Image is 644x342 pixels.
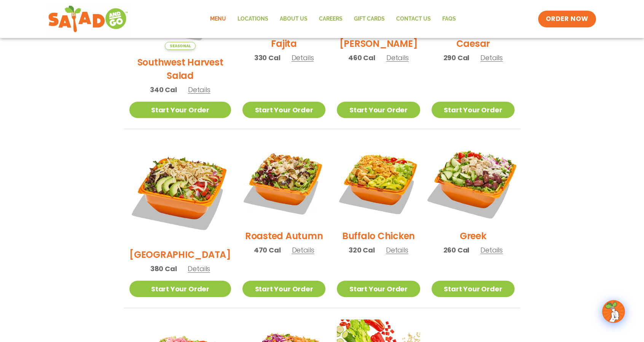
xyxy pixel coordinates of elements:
[340,37,418,50] h2: [PERSON_NAME]
[254,245,281,255] span: 470 Cal
[274,10,313,28] a: About Us
[391,10,437,28] a: Contact Us
[204,10,232,28] a: Menu
[271,37,297,50] h2: Fajita
[292,53,314,62] span: Details
[129,56,231,82] h2: Southwest Harvest Salad
[254,53,281,63] span: 330 Cal
[242,141,325,224] img: Product photo for Roasted Autumn Salad
[48,4,128,34] img: new-SAG-logo-768×292
[386,245,408,255] span: Details
[432,102,515,118] a: Start Your Order
[204,10,462,28] nav: Menu
[443,53,470,63] span: 290 Cal
[337,141,420,224] img: Product photo for Buffalo Chicken Salad
[480,245,503,255] span: Details
[129,281,231,297] a: Start Your Order
[603,301,624,322] img: wpChatIcon
[129,102,231,118] a: Start Your Order
[538,11,596,27] a: ORDER NOW
[348,53,375,63] span: 460 Cal
[349,245,375,255] span: 320 Cal
[348,10,391,28] a: GIFT CARDS
[242,102,325,118] a: Start Your Order
[437,10,462,28] a: FAQs
[188,85,210,94] span: Details
[188,264,210,273] span: Details
[292,245,314,255] span: Details
[232,10,274,28] a: Locations
[460,229,486,243] h2: Greek
[242,281,325,297] a: Start Your Order
[150,85,177,95] span: 340 Cal
[129,141,231,242] img: Product photo for BBQ Ranch Salad
[424,133,522,231] img: Product photo for Greek Salad
[386,53,409,62] span: Details
[337,102,420,118] a: Start Your Order
[342,229,415,243] h2: Buffalo Chicken
[313,10,348,28] a: Careers
[480,53,503,62] span: Details
[165,42,196,50] span: Seasonal
[456,37,490,50] h2: Caesar
[129,248,231,261] h2: [GEOGRAPHIC_DATA]
[443,245,470,255] span: 260 Cal
[432,281,515,297] a: Start Your Order
[546,14,588,24] span: ORDER NOW
[150,264,177,274] span: 380 Cal
[337,281,420,297] a: Start Your Order
[245,229,323,243] h2: Roasted Autumn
